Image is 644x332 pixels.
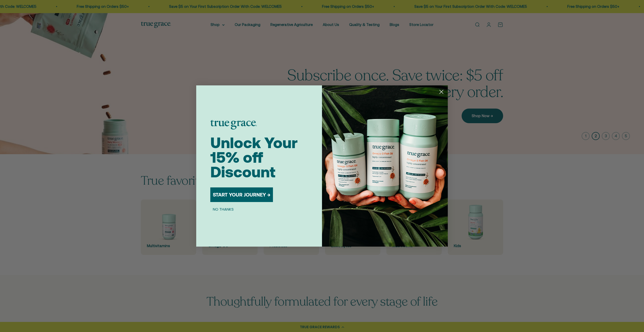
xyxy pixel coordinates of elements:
[322,85,448,247] img: 098727d5-50f8-4f9b-9554-844bb8da1403.jpeg
[210,120,257,129] img: logo placeholder
[437,87,446,96] button: Close dialog
[210,134,298,181] span: Unlock Your 15% off Discount
[210,187,273,202] button: START YOUR JOURNEY →
[210,206,236,212] button: NO THANKS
